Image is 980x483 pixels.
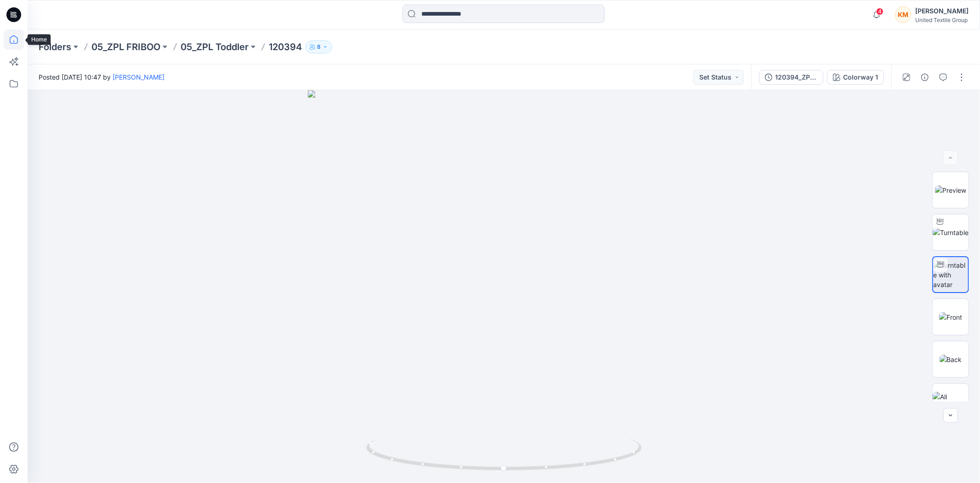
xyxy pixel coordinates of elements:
[915,6,969,17] div: [PERSON_NAME]
[933,260,968,289] img: Turntable with avatar
[269,40,302,53] p: 120394
[827,70,884,85] button: Colorway 1
[915,17,969,23] div: United Textile Group
[39,72,164,82] span: Posted [DATE] 10:47 by
[113,73,164,81] a: [PERSON_NAME]
[317,42,321,52] p: 8
[895,6,912,23] div: KM
[939,312,962,322] img: Front
[843,72,878,82] div: Colorway 1
[759,70,823,85] button: 120394_ZPL_2DEV_RG
[918,70,932,85] button: Details
[181,40,249,53] a: 05_ZPL Toddler
[306,40,332,53] button: 8
[91,40,160,53] a: 05_ZPL FRIBOO
[39,40,71,53] a: Folders
[933,392,969,411] img: All colorways
[940,355,962,364] img: Back
[935,185,966,195] img: Preview
[876,8,884,15] span: 4
[775,72,817,82] div: 120394_ZPL_2DEV_RG
[933,228,969,237] img: Turntable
